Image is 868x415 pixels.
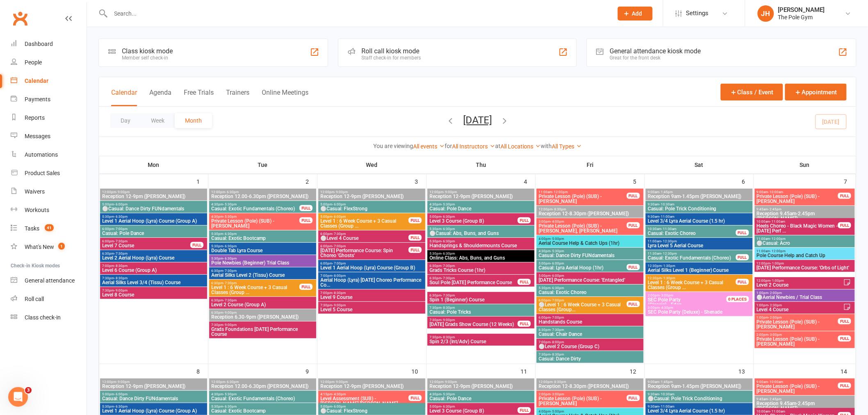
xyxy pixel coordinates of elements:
[429,294,533,297] span: 6:30pm
[141,113,175,128] button: Week
[662,264,675,268] span: - 1:30pm
[211,190,315,194] span: 12:00pm
[429,280,518,285] span: Soul Pole [DATE] Performance Course
[149,89,171,106] button: Agenda
[114,252,128,255] span: - 7:30pm
[25,244,54,250] div: What's New
[114,276,128,280] span: - 8:30pm
[662,276,675,280] span: - 1:30pm
[441,252,455,255] span: - 6:30pm
[11,164,87,182] a: Product Sales
[211,273,315,278] span: Aerial Silks Level 2 (Tissu) Course
[102,280,206,285] span: Aerial Silks Level 3/4 (Tissu) Course
[610,55,701,61] div: Great for the front desk
[429,243,533,248] span: Handsprings & Shouldermounts Course
[11,109,87,127] a: Reports
[409,247,422,253] div: FULL
[429,227,533,231] span: 5:30pm
[25,387,32,394] span: 3
[627,301,640,307] div: FULL
[332,215,346,219] span: - 6:00pm
[538,194,627,204] span: Private Lesson (Pole) (SUB) - [PERSON_NAME]
[320,215,409,219] span: 5:00pm
[25,41,53,47] div: Dashboard
[211,285,300,295] span: Level 1 : 6 Week Course + 3 Casual Classes (Group ...
[500,143,541,150] a: All Locations
[659,215,674,219] span: - 11:00am
[429,239,533,243] span: 5:30pm
[647,306,751,310] span: 3:00pm
[441,276,455,280] span: - 7:30pm
[518,279,531,285] div: FULL
[102,255,206,260] span: Level 2 Aerial Hoop (Lyra) Course
[538,262,627,265] span: 5:00pm
[756,223,838,233] span: Heels Choreo - Black Magic Women - [DATE] Perf ...
[25,133,50,139] div: Messages
[102,268,206,273] span: Level 6 Course (Group A)
[211,194,315,199] span: Reception 12.00-6.30pm ([PERSON_NAME])
[208,156,318,173] th: Tue
[632,10,642,17] span: Add
[102,243,191,248] span: Level 7 Course
[538,278,642,283] span: [DATE] Performance Course: 'Entangled'
[647,297,736,307] span: (Classic) - Eden
[211,248,315,253] span: Double Tab Lyra Course
[11,271,87,290] a: General attendance kiosk mode
[102,292,206,297] span: Level 8 Course
[223,281,237,285] span: - 7:30pm
[441,306,455,310] span: - 8:30pm
[122,55,173,61] div: Member self check-in
[429,194,533,199] span: Reception 12-9pm ([PERSON_NAME])
[647,206,751,211] span: Casual: Pole Trick Conditioning
[58,243,65,250] span: 1
[778,6,825,14] div: [PERSON_NAME]
[627,222,640,228] div: FULL
[648,297,681,303] span: SEC Pole Party
[25,277,75,284] div: General attendance
[538,190,627,194] span: 11:00am
[262,89,308,106] button: Online Meetings
[550,262,564,265] span: - 6:00pm
[223,215,237,219] span: - 5:30pm
[550,286,564,290] span: - 6:30pm
[538,241,642,246] span: Aerial Course Help & Catch Ups (1hr)
[756,265,853,270] span: [DATE] Performance Course: 'Orbs of Light'
[102,190,206,194] span: 12:00pm
[647,219,751,223] span: Level 3/4 Lyra Aerial Course (1.5 hr)
[11,35,87,53] a: Dashboard
[647,294,736,297] span: 2:00pm
[661,239,677,243] span: - 12:30pm
[647,231,736,236] span: Casual: Exotic Choreo
[754,156,856,173] th: Sun
[11,146,87,164] a: Automations
[445,143,452,149] strong: for
[660,306,673,310] span: - 4:30pm
[538,207,642,211] span: 12:00pm
[538,220,627,223] span: 3:00pm
[299,284,313,290] div: FULL
[413,143,445,150] a: All events
[429,310,533,315] span: Casual: Pole Tricks
[320,244,409,248] span: 6:00pm
[538,265,627,270] span: Casual: Lyra Aerial Hoop (1hr)
[102,239,191,243] span: 6:00pm
[8,387,28,407] iframe: Intercom live chat
[211,215,300,219] span: 4:30pm
[11,72,87,90] a: Calendar
[223,257,237,260] span: - 6:30pm
[756,307,843,312] span: Level 4 Course
[838,222,851,228] div: FULL
[334,190,348,194] span: - 9:00pm
[11,238,87,256] a: What's New1
[373,143,413,149] strong: You are viewing
[441,264,455,268] span: - 7:30pm
[11,290,87,308] a: Roll call
[25,151,58,158] div: Automations
[736,279,749,285] div: FULL
[332,262,346,265] span: - 7:00pm
[102,203,206,206] span: 5:00pm
[409,235,422,241] div: FULL
[11,201,87,219] a: Workouts
[770,220,786,223] span: - 11:00am
[538,299,627,302] span: 6:00pm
